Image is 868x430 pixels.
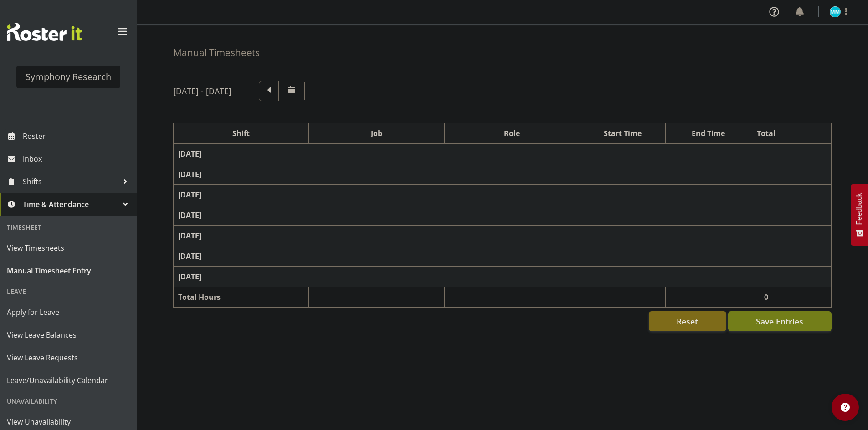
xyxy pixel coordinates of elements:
td: 0 [751,287,781,308]
span: View Unavailability [7,415,130,429]
span: View Leave Balances [7,328,130,342]
a: Leave/Unavailability Calendar [2,369,134,392]
a: View Leave Balances [2,324,134,346]
button: Feedback - Show survey [851,184,868,246]
span: Manual Timesheet Entry [7,264,130,278]
span: Leave/Unavailability Calendar [7,374,130,387]
div: Job [313,128,439,139]
span: Apply for Leave [7,305,130,319]
a: Apply for Leave [2,301,134,324]
div: Shift [178,128,304,139]
span: Roster [23,129,132,143]
img: Rosterit website logo [7,23,82,41]
h5: [DATE] - [DATE] [173,86,231,96]
td: Total Hours [174,287,309,308]
div: Unavailability [2,392,134,410]
span: Time & Attendance [23,197,118,211]
td: [DATE] [174,267,832,287]
img: help-xxl-2.png [841,403,850,412]
div: Total [756,128,777,139]
div: Timesheet [2,218,134,237]
td: [DATE] [174,205,832,226]
button: Save Entries [728,311,832,331]
img: murphy-mulholland11450.jpg [830,6,841,17]
td: [DATE] [174,144,832,164]
span: View Leave Requests [7,351,130,364]
button: Reset [649,311,726,331]
td: [DATE] [174,164,832,185]
span: View Timesheets [7,241,130,255]
span: Inbox [23,152,132,166]
td: [DATE] [174,185,832,205]
div: Symphony Research [26,70,111,84]
td: [DATE] [174,226,832,246]
span: Feedback [855,193,863,225]
div: Leave [2,282,134,301]
td: [DATE] [174,246,832,267]
div: Role [449,128,575,139]
span: Shifts [23,175,118,188]
span: Save Entries [756,315,803,327]
a: Manual Timesheet Entry [2,259,134,282]
a: View Timesheets [2,237,134,259]
a: View Leave Requests [2,346,134,369]
span: Reset [677,315,698,327]
div: Start Time [585,128,661,139]
h4: Manual Timesheets [173,47,260,58]
div: End Time [670,128,746,139]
